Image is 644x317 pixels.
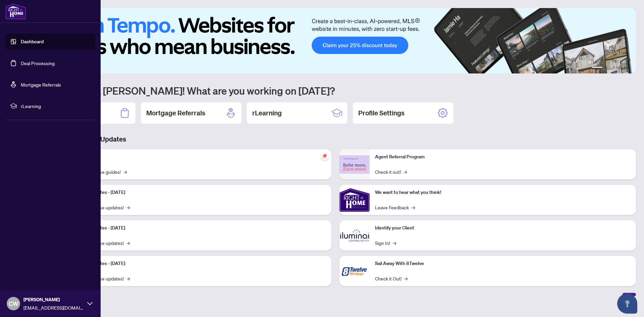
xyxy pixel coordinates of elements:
[617,294,637,314] button: Open asap
[627,67,629,69] button: 6
[412,204,415,211] span: →
[123,168,127,175] span: →
[358,108,405,118] h2: Profile Settings
[375,239,396,247] a: Sign In!→
[5,3,26,19] img: logo
[616,67,619,69] button: 4
[375,168,407,175] a: Check it out!→
[35,8,636,73] img: Slide 0
[339,155,370,174] img: Agent Referral Program
[375,224,631,232] p: Identify your Client
[592,67,602,69] button: 1
[21,39,44,45] a: Dashboard
[126,239,130,247] span: →
[70,224,326,232] p: Platform Updates - [DATE]
[339,220,370,251] img: Identify your Client
[375,153,631,161] p: Agent Referral Program
[23,296,84,303] span: [PERSON_NAME]
[621,67,624,69] button: 5
[393,239,396,247] span: →
[35,135,636,144] h3: Brokerage & Industry Updates
[126,275,130,282] span: →
[375,189,631,196] p: We want to hear what you think!
[375,204,415,211] a: Leave Feedback→
[610,67,613,69] button: 3
[9,299,18,308] span: CW
[70,260,326,267] p: Platform Updates - [DATE]
[375,260,631,267] p: Sail Away With 8Twelve
[339,185,370,215] img: We want to hear what you think!
[404,275,408,282] span: →
[605,67,608,69] button: 2
[375,275,408,282] a: Check it Out!→
[23,304,84,311] span: [EMAIL_ADDRESS][DOMAIN_NAME]
[252,108,282,118] h2: rLearning
[21,82,61,88] a: Mortgage Referrals
[146,108,205,118] h2: Mortgage Referrals
[126,204,130,211] span: →
[21,60,55,66] a: Deal Processing
[339,256,370,286] img: Sail Away With 8Twelve
[35,84,636,97] h1: Welcome back [PERSON_NAME]! What are you working on [DATE]?
[321,152,329,160] span: pushpin
[70,153,326,161] p: Self-Help
[21,102,91,110] span: rLearning
[70,189,326,196] p: Platform Updates - [DATE]
[404,168,407,175] span: →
